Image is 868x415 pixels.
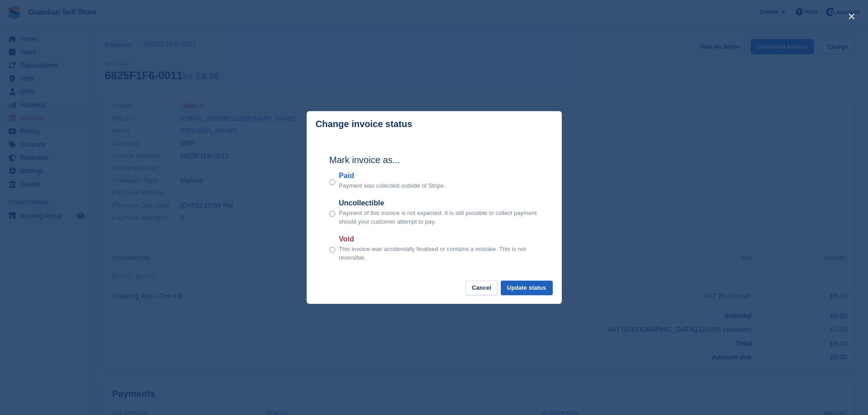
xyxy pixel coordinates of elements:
label: Paid [339,170,446,181]
p: This invoice was accidentally finalised or contains a mistake. This is not reversible. [339,245,539,262]
button: Update status [501,281,553,296]
label: Void [339,234,539,245]
button: close [844,9,859,24]
p: Payment was collected outside of Stripe. [339,181,446,190]
p: Payment of this invoice is not expected. It is still possible to collect payment should your cust... [339,209,539,226]
button: Cancel [465,281,498,296]
p: Change invoice status [316,119,412,129]
h2: Mark invoice as... [329,153,539,167]
label: Uncollectible [339,198,539,209]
